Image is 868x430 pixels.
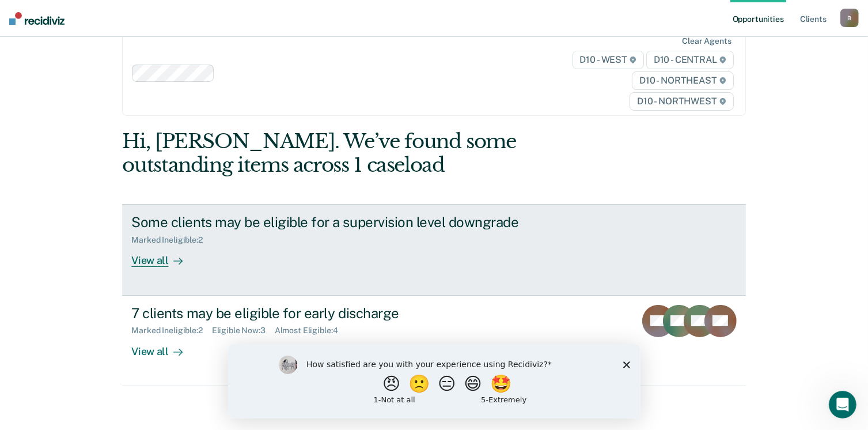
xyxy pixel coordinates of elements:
[228,344,640,418] iframe: Survey by Kim from Recidiviz
[131,335,196,358] div: View all
[573,51,644,69] span: D10 - WEST
[632,71,733,90] span: D10 - NORTHEAST
[275,326,347,335] div: Almost Eligible : 4
[131,245,196,267] div: View all
[122,296,745,386] a: 7 clients may be eligible for early dischargeMarked Ineligible:2Eligible Now:3Almost Eligible:4Vi...
[829,391,856,418] iframe: Intercom live chat
[9,12,65,25] img: Recidiviz
[646,51,734,69] span: D10 - CENTRAL
[682,36,731,46] div: Clear agents
[131,326,211,335] div: Marked Ineligible : 2
[131,305,536,322] div: 7 clients may be eligible for early discharge
[840,9,859,27] button: B
[122,130,621,177] div: Hi, [PERSON_NAME]. We’ve found some outstanding items across 1 caseload
[131,214,536,231] div: Some clients may be eligible for a supervision level downgrade
[131,235,211,245] div: Marked Ineligible : 2
[630,92,733,111] span: D10 - NORTHWEST
[212,326,275,335] div: Eligible Now : 3
[122,204,745,295] a: Some clients may be eligible for a supervision level downgradeMarked Ineligible:2View all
